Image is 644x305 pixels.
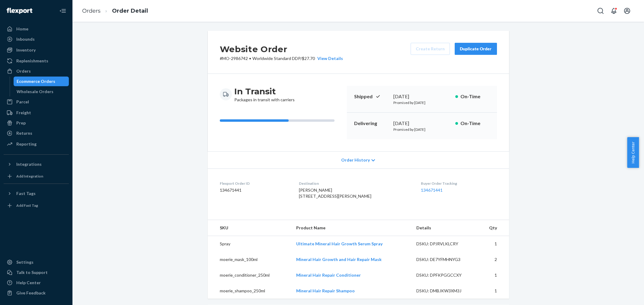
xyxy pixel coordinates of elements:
div: DSKU: DPJRVLKLCRY [416,241,473,247]
td: moerie_shampoo_250ml [208,283,291,299]
button: View Details [315,55,343,61]
span: • [249,56,251,61]
p: On-Time [460,120,490,127]
p: On-Time [460,93,490,100]
a: Inbounds [4,34,69,44]
span: Worldwide Standard DDP [252,56,300,61]
a: Ultimate Mineral Hair Growth Serum Spray [296,241,383,246]
td: moerie_mask_100ml [208,252,291,267]
div: Add Integration [16,174,43,179]
div: DSKU: DPFKPGGCCXY [416,272,473,278]
h2: Website Order [220,43,343,55]
button: Give Feedback [4,288,69,298]
td: 1 [478,236,509,252]
ol: breadcrumbs [77,2,153,20]
td: Spray [208,236,291,252]
button: Help Center [627,137,639,168]
th: Product Name [291,220,412,236]
a: Add Integration [4,171,69,181]
div: Inventory [16,47,36,53]
button: Close Navigation [57,5,69,17]
button: Duplicate Order [455,43,497,55]
th: SKU [208,220,291,236]
div: Freight [16,110,31,116]
a: Mineral Hair Repair Conditioner [296,272,361,278]
dt: Destination [299,181,411,186]
div: Integrations [16,161,42,167]
div: Give Feedback [16,290,46,296]
div: Ecommerce Orders [17,78,55,84]
h3: In Transit [234,86,295,97]
td: 1 [478,267,509,283]
div: Reporting [16,141,37,147]
div: Replenishments [16,58,48,64]
a: Talk to Support [4,268,69,277]
div: [DATE] [393,120,450,127]
dt: Buyer Order Tracking [421,181,497,186]
th: Qty [478,220,509,236]
a: Mineral Hair Growth and Hair Repair Mask [296,257,382,262]
div: Duplicate Order [460,46,492,52]
div: Add Fast Tag [16,203,38,208]
div: DSKU: DE7YFMHNYG3 [416,256,473,263]
div: Orders [16,68,31,74]
a: 134671441 [421,187,443,193]
a: Replenishments [4,56,69,66]
a: Inventory [4,45,69,55]
a: Reporting [4,139,69,149]
div: [DATE] [393,93,450,100]
a: Wholesale Orders [14,87,69,96]
button: Open Search Box [594,5,607,17]
div: Talk to Support [16,269,48,275]
button: Open account menu [621,5,633,17]
td: 1 [478,283,509,299]
a: Freight [4,108,69,118]
div: Packages in transit with carriers [234,86,295,103]
div: Home [16,26,28,32]
td: moerie_conditioner_250ml [208,267,291,283]
a: Parcel [4,97,69,107]
a: Order Detail [112,8,148,14]
a: Prep [4,118,69,128]
div: Fast Tags [16,190,36,197]
div: Prep [16,120,26,126]
a: Orders [82,8,101,14]
dd: 134671441 [220,187,290,193]
span: Order History [341,157,370,163]
span: [PERSON_NAME] [STREET_ADDRESS][PERSON_NAME] [299,187,371,199]
div: DSKU: DMBJKW3XM3J [416,288,473,294]
div: Parcel [16,99,29,105]
p: Promised by [DATE] [393,100,450,105]
p: Shipped [354,93,389,100]
div: Settings [16,259,34,265]
div: Help Center [16,280,41,286]
img: Flexport logo [7,8,32,14]
div: Returns [16,130,32,136]
div: Wholesale Orders [17,89,53,95]
a: Help Center [4,278,69,288]
a: Settings [4,257,69,267]
a: Orders [4,66,69,76]
th: Details [412,220,478,236]
a: Add Fast Tag [4,201,69,210]
a: Home [4,24,69,34]
div: Inbounds [16,36,35,42]
button: Open notifications [608,5,620,17]
button: Integrations [4,159,69,169]
a: Returns [4,128,69,138]
dt: Flexport Order ID [220,181,290,186]
button: Fast Tags [4,189,69,198]
a: Mineral Hair Repair Shampoo [296,288,355,293]
a: Ecommerce Orders [14,77,69,86]
p: # MO-2986742 / $27.70 [220,55,343,61]
p: Delivering [354,120,389,127]
td: 2 [478,252,509,267]
button: Create Return [411,43,450,55]
p: Promised by [DATE] [393,127,450,132]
